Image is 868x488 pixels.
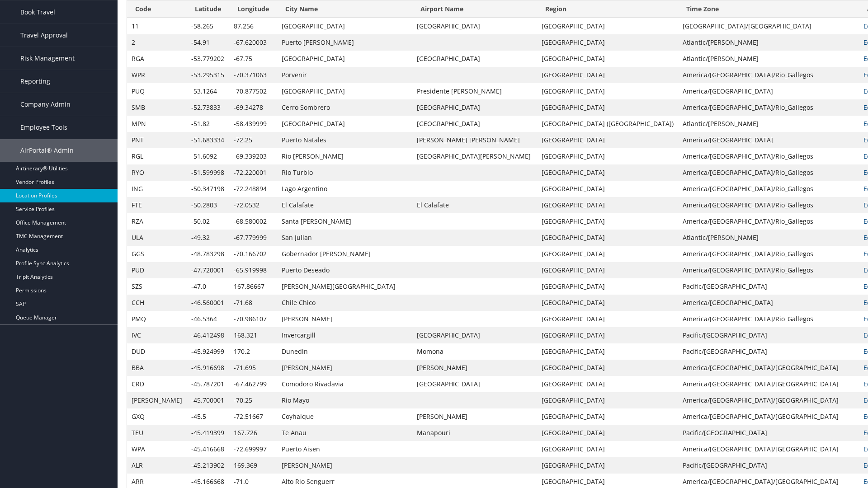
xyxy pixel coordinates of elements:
[412,360,537,376] td: [PERSON_NAME]
[187,0,229,18] th: Latitude: activate to sort column descending
[229,392,277,408] td: -70.25
[127,408,187,425] td: GXQ
[412,327,537,343] td: [GEOGRAPHIC_DATA]
[277,181,412,197] td: Lago Argentino
[187,83,229,99] td: -53.1264
[412,132,537,148] td: [PERSON_NAME] [PERSON_NAME]
[537,51,678,67] td: [GEOGRAPHIC_DATA]
[678,18,859,34] td: [GEOGRAPHIC_DATA]/[GEOGRAPHIC_DATA]
[277,34,412,51] td: Puerto [PERSON_NAME]
[229,327,277,343] td: 168.321
[127,360,187,376] td: BBA
[412,116,537,132] td: [GEOGRAPHIC_DATA]
[412,148,537,164] td: [GEOGRAPHIC_DATA][PERSON_NAME]
[277,295,412,311] td: Chile Chico
[678,327,859,343] td: Pacific/[GEOGRAPHIC_DATA]
[277,132,412,148] td: Puerto Natales
[537,116,678,132] td: [GEOGRAPHIC_DATA] ([GEOGRAPHIC_DATA])
[229,278,277,295] td: 167.86667
[229,425,277,441] td: 167.726
[229,164,277,181] td: -72.220001
[187,327,229,343] td: -46.412498
[537,148,678,164] td: [GEOGRAPHIC_DATA]
[229,51,277,67] td: -67.75
[229,148,277,164] td: -69.339203
[678,295,859,311] td: America/[GEOGRAPHIC_DATA]
[127,425,187,441] td: TEU
[277,0,412,18] th: City Name: activate to sort column ascending
[229,408,277,425] td: -72.51667
[229,181,277,197] td: -72.248894
[127,67,187,83] td: WPR
[277,230,412,246] td: San Julian
[229,360,277,376] td: -71.695
[277,425,412,441] td: Te Anau
[187,164,229,181] td: -51.599998
[277,457,412,474] td: [PERSON_NAME]
[187,148,229,164] td: -51.6092
[678,99,859,116] td: America/[GEOGRAPHIC_DATA]/Rio_Gallegos
[412,83,537,99] td: Presidente [PERSON_NAME]
[537,392,678,408] td: [GEOGRAPHIC_DATA]
[229,0,277,18] th: Longitude: activate to sort column ascending
[678,83,859,99] td: America/[GEOGRAPHIC_DATA]
[127,164,187,181] td: RYO
[127,197,187,213] td: FTE
[678,213,859,230] td: America/[GEOGRAPHIC_DATA]/Rio_Gallegos
[678,262,859,278] td: America/[GEOGRAPHIC_DATA]/Rio_Gallegos
[537,295,678,311] td: [GEOGRAPHIC_DATA]
[678,425,859,441] td: Pacific/[GEOGRAPHIC_DATA]
[678,51,859,67] td: Atlantic/[PERSON_NAME]
[678,116,859,132] td: Atlantic/[PERSON_NAME]
[277,392,412,408] td: Rio Mayo
[127,392,187,408] td: [PERSON_NAME]
[229,246,277,262] td: -70.166702
[127,457,187,474] td: ALR
[537,441,678,457] td: [GEOGRAPHIC_DATA]
[229,18,277,34] td: 87.256
[187,67,229,83] td: -53.295315
[187,116,229,132] td: -51.82
[229,213,277,230] td: -68.580002
[229,34,277,51] td: -67.620003
[277,213,412,230] td: Santa [PERSON_NAME]
[537,343,678,360] td: [GEOGRAPHIC_DATA]
[678,392,859,408] td: America/[GEOGRAPHIC_DATA]/[GEOGRAPHIC_DATA]
[187,343,229,360] td: -45.924999
[412,99,537,116] td: [GEOGRAPHIC_DATA]
[277,67,412,83] td: Porvenir
[127,262,187,278] td: PUD
[229,311,277,327] td: -70.986107
[678,376,859,392] td: America/[GEOGRAPHIC_DATA]/[GEOGRAPHIC_DATA]
[277,148,412,164] td: Rio [PERSON_NAME]
[127,116,187,132] td: MPN
[127,343,187,360] td: DUD
[678,457,859,474] td: Pacific/[GEOGRAPHIC_DATA]
[412,197,537,213] td: El Calafate
[277,18,412,34] td: [GEOGRAPHIC_DATA]
[187,51,229,67] td: -53.779202
[277,441,412,457] td: Puerto Aisen
[678,343,859,360] td: Pacific/[GEOGRAPHIC_DATA]
[229,441,277,457] td: -72.699997
[537,376,678,392] td: [GEOGRAPHIC_DATA]
[537,18,678,34] td: [GEOGRAPHIC_DATA]
[20,116,67,139] span: Employee Tools
[537,34,678,51] td: [GEOGRAPHIC_DATA]
[412,343,537,360] td: Momona
[277,262,412,278] td: Puerto Deseado
[20,24,68,47] span: Travel Approval
[20,1,55,23] span: Book Travel
[537,457,678,474] td: [GEOGRAPHIC_DATA]
[187,18,229,34] td: -58.265
[229,83,277,99] td: -70.877502
[277,99,412,116] td: Cerro Sombrero
[678,0,859,18] th: Time Zone: activate to sort column ascending
[277,116,412,132] td: [GEOGRAPHIC_DATA]
[537,425,678,441] td: [GEOGRAPHIC_DATA]
[229,343,277,360] td: 170.2
[187,99,229,116] td: -52.73833
[537,327,678,343] td: [GEOGRAPHIC_DATA]
[277,376,412,392] td: Comodoro Rivadavia
[127,34,187,51] td: 2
